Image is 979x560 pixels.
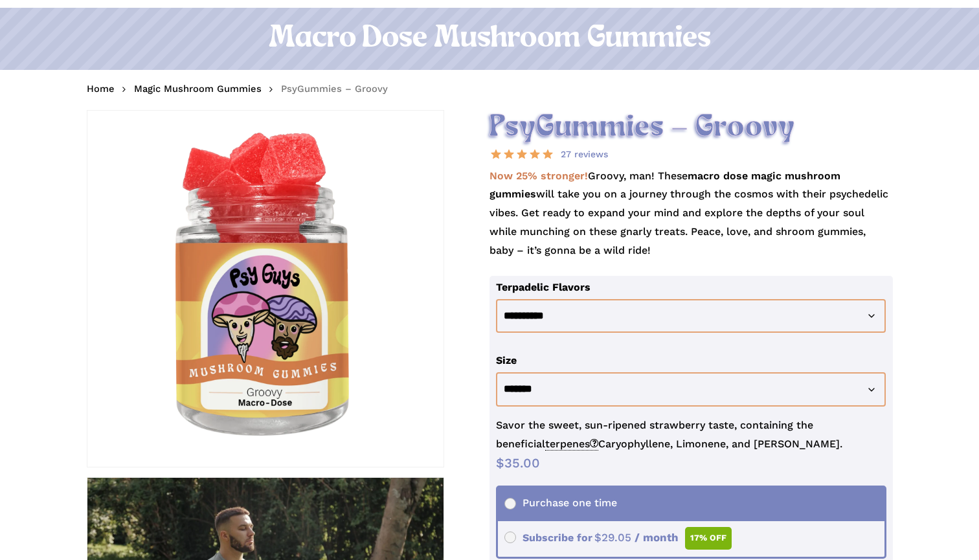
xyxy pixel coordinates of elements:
[545,438,598,451] span: terpenes
[594,531,631,544] span: 29.05
[489,170,588,182] strong: Now 25% stronger!
[281,83,388,95] span: PsyGummies – Groovy
[496,354,517,366] label: Size
[134,82,262,95] a: Magic Mushroom Gummies
[489,167,893,276] p: Groovy, man! These will take you on a journey through the cosmos with their psychedelic vibes. Ge...
[504,497,617,509] span: Purchase one time
[496,455,504,471] span: $
[496,455,540,471] bdi: 35.00
[496,281,591,293] label: Terpadelic Flavors
[87,82,115,95] a: Home
[635,531,679,544] span: / month
[496,416,886,454] p: Savor the sweet, sun-ripened strawberry taste, containing the beneficial Caryophyllene, Limonene,...
[489,110,893,146] h2: PsyGummies – Groovy
[594,531,602,544] span: $
[504,532,732,544] span: Subscribe for
[87,21,893,57] h1: Macro Dose Mushroom Gummies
